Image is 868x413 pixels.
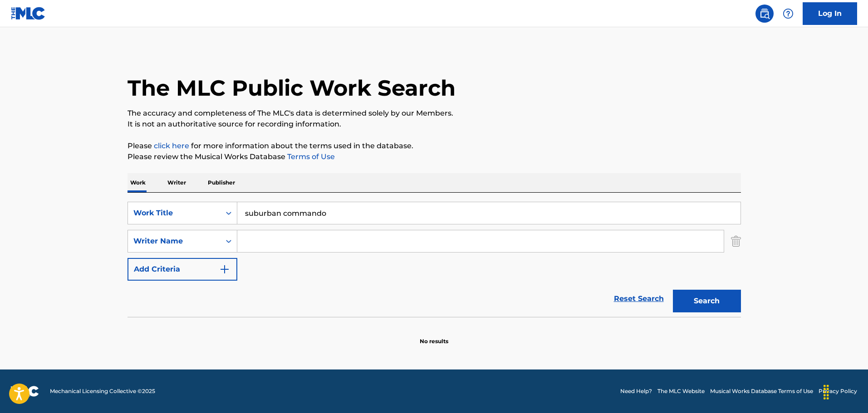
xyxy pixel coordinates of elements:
a: Public Search [755,5,774,23]
div: Help [779,5,797,23]
iframe: Chat Widget [823,369,868,413]
span: Mechanical Licensing Collective © 2025 [50,387,155,395]
h1: The MLC Public Work Search [128,74,456,102]
img: search [759,8,770,19]
a: click here [154,141,189,150]
form: Search Form [128,202,741,317]
p: Writer [165,173,189,192]
a: The MLC Website [657,387,705,395]
p: Publisher [205,173,238,192]
p: Please review the Musical Works Database [128,151,741,162]
a: Log In [803,2,857,25]
p: Please for more information about the terms used in the database. [128,141,741,151]
button: Search [673,290,741,312]
a: Reset Search [609,289,668,309]
div: Writer Name [133,236,215,247]
p: No results [420,326,448,345]
a: Terms of Use [285,152,335,161]
p: Work [128,173,148,192]
button: Add Criteria [128,258,237,281]
p: The accuracy and completeness of The MLC's data is determined solely by our Members. [128,108,741,119]
img: Delete Criterion [731,230,741,253]
img: MLC Logo [11,7,46,20]
img: help [783,8,794,19]
div: Drag [819,379,834,406]
a: Privacy Policy [819,387,857,395]
img: 9d2ae6d4665cec9f34b9.svg [219,264,230,275]
a: Musical Works Database Terms of Use [710,387,813,395]
p: It is not an authoritative source for recording information. [128,119,741,130]
a: Need Help? [620,387,652,395]
img: logo [11,386,39,397]
div: Work Title [133,208,215,219]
